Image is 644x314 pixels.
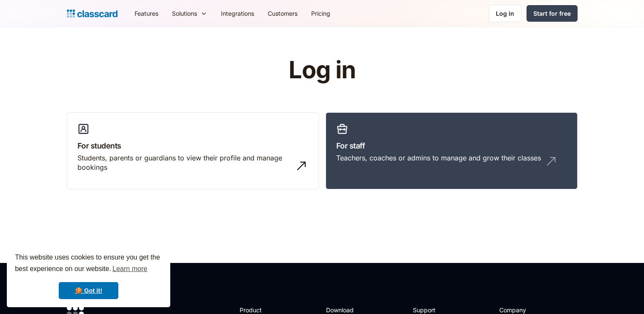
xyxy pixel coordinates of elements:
a: Customers [261,4,304,23]
div: Students, parents or guardians to view their profile and manage bookings [77,153,291,172]
div: Teachers, coaches or admins to manage and grow their classes [336,153,541,163]
div: Log in [496,9,514,18]
h3: For students [77,140,308,151]
a: Pricing [304,4,337,23]
div: Solutions [165,4,214,23]
a: For studentsStudents, parents or guardians to view their profile and manage bookings [67,112,319,190]
h3: For staff [336,140,567,151]
a: For staffTeachers, coaches or admins to manage and grow their classes [326,112,578,190]
a: Log in [489,5,521,22]
a: learn more about cookies [111,263,149,275]
a: Integrations [214,4,261,23]
a: home [67,8,117,20]
span: This website uses cookies to ensure you get the best experience on our website. [15,252,162,275]
div: Start for free [533,9,571,18]
div: Solutions [172,9,197,18]
div: cookieconsent [7,244,170,307]
h1: Log in [187,57,457,83]
a: dismiss cookie message [59,282,118,299]
a: Features [128,4,165,23]
a: Start for free [527,5,578,22]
